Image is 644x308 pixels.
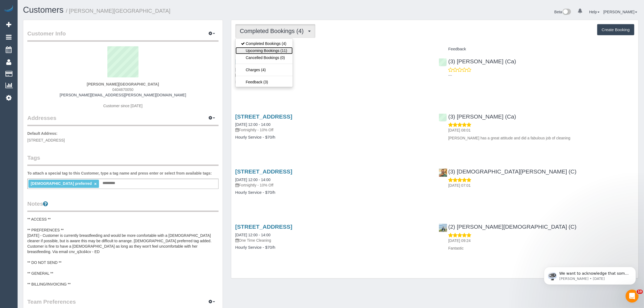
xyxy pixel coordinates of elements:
[235,224,292,230] a: [STREET_ADDRESS]
[27,217,219,287] pre: ** ACCESS ** ** PREFERENCES ** [DATE] - Customer is currently breastfeeding and would be more com...
[27,154,219,166] legend: Tags
[236,47,293,54] a: Upcoming Bookings (11)
[439,224,576,230] a: (2) [PERSON_NAME][DEMOGRAPHIC_DATA] (C)
[562,9,571,16] img: New interface
[554,10,571,14] a: Beta
[236,66,293,73] a: Charges (4)
[240,28,306,34] span: Completed Bookings (4)
[448,73,634,78] p: ---
[448,245,634,251] p: Fantastic
[235,178,270,182] a: [DATE] 12:00 - 14:00
[439,113,516,120] a: (3) [PERSON_NAME] (Ca)
[24,16,93,90] span: We want to acknowledge that some users may be experiencing lag or slower performance in our softw...
[448,127,634,133] p: [DATE] 08:01
[27,131,58,136] label: Default Address:
[66,8,170,14] small: / [PERSON_NAME][GEOGRAPHIC_DATA]
[236,78,293,86] a: Feedback (3)
[23,5,64,15] a: Customers
[448,135,634,141] p: [PERSON_NAME] has a great attitude and did a fabulous job of cleaning
[24,21,93,26] p: Message from Ellie, sent 1d ago
[27,138,65,142] span: [STREET_ADDRESS]
[60,93,186,97] a: [PERSON_NAME][EMAIL_ADDRESS][PERSON_NAME][DOMAIN_NAME]
[27,200,219,212] legend: Notes
[626,290,639,303] iframe: Intercom live chat
[236,40,293,47] a: Completed Bookings (4)
[235,238,431,243] p: One Time Cleaning
[112,87,133,92] span: 0404670050
[235,245,431,250] h4: Hourly Service - $70/h
[439,168,576,175] a: (3) [DEMOGRAPHIC_DATA][PERSON_NAME] (C)
[439,224,447,232] img: (2) Raisul Islam (C)
[439,169,447,177] img: (3) Buddhi Adhikari (C)
[235,24,315,38] button: Completed Bookings (4)
[235,47,431,51] h4: Service
[235,80,431,84] h4: Hourly Service - $70/h
[439,47,634,51] h4: Feedback
[87,82,159,86] strong: [PERSON_NAME][GEOGRAPHIC_DATA]
[235,168,292,175] a: [STREET_ADDRESS]
[235,122,270,127] a: [DATE] 12:00 - 14:00
[235,113,292,120] a: [STREET_ADDRESS]
[235,190,431,195] h4: Hourly Service - $70/h
[103,104,143,108] span: Customer since [DATE]
[27,30,219,42] legend: Customer Info
[536,255,644,293] iframe: Intercom notifications message
[235,182,431,188] p: Fortnightly - 10% Off
[603,10,637,14] a: [PERSON_NAME]
[27,171,212,176] label: To attach a special tag to this Customer, type a tag name and press enter or select from availabl...
[94,182,97,186] a: ×
[448,183,634,188] p: [DATE] 07:01
[3,5,14,13] img: Automaid Logo
[597,24,634,35] button: Create Booking
[235,72,431,78] p: Fortnightly - 10% Off
[235,127,431,133] p: Fortnightly - 10% Off
[439,58,516,64] a: (3) [PERSON_NAME] (Ca)
[236,54,293,61] a: Cancelled Bookings (0)
[637,290,643,294] span: 10
[31,181,92,186] span: [DEMOGRAPHIC_DATA] preferred
[448,238,634,243] p: [DATE] 09:24
[235,135,431,140] h4: Hourly Service - $70/h
[235,233,270,237] a: [DATE] 12:00 - 14:00
[589,10,600,14] a: Help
